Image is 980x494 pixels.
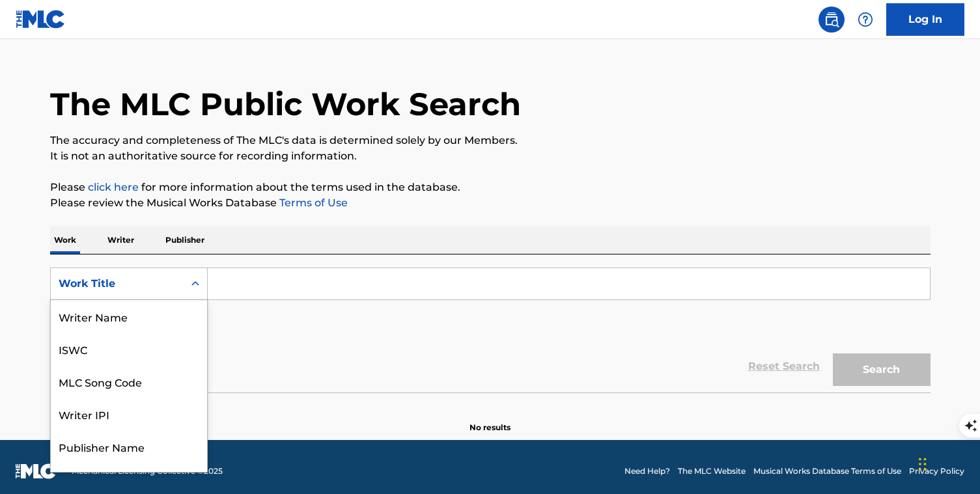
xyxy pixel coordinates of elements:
p: Please for more information about the terms used in the database. [50,180,931,195]
p: It is not an authoritative source for recording information. [50,148,931,164]
div: Writer IPI [51,398,207,430]
a: Privacy Policy [909,465,964,477]
a: Terms of Use [277,197,348,209]
a: The MLC Website [678,465,746,477]
p: The accuracy and completeness of The MLC's data is determined solely by our Members. [50,133,931,148]
div: ISWC [51,333,207,365]
a: Log In [886,3,964,36]
img: search [824,12,839,27]
p: No results [469,406,511,433]
p: Please review the Musical Works Database [50,195,931,211]
p: Publisher [161,226,208,254]
iframe: Chat Widget [915,432,980,494]
div: Drag [919,445,927,484]
a: Public Search [819,7,845,33]
p: Writer [104,226,138,254]
a: Musical Works Database Terms of Use [753,465,901,477]
div: Publisher Name [51,430,207,463]
h1: The MLC Public Work Search [50,85,521,124]
div: MLC Song Code [51,365,207,398]
img: MLC Logo [16,10,66,29]
p: Work [50,226,80,254]
div: Work Title [59,276,176,292]
img: help [858,12,873,27]
div: Help [852,7,878,33]
form: Search Form [50,268,931,392]
a: click here [88,181,139,193]
img: logo [16,463,56,479]
a: Need Help? [624,465,670,477]
div: Writer Name [51,300,207,333]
